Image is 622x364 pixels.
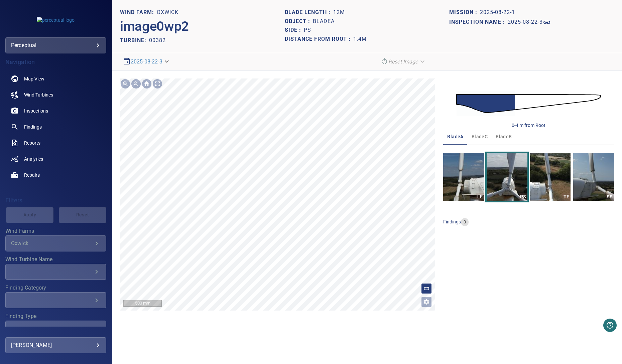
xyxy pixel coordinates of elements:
div: SS [606,193,614,201]
h1: Oxwick [157,9,178,16]
span: bladeB [496,133,512,141]
div: Finding Category [5,292,106,308]
a: windturbines noActive [5,87,106,103]
a: reports noActive [5,135,106,151]
div: Zoom in [120,78,131,89]
div: PS [519,193,527,201]
a: SS [573,153,614,201]
em: Reset Image [388,58,418,65]
div: perceptual [11,40,101,51]
label: Wind Farms [5,228,106,234]
span: findings [443,219,461,224]
span: Reports [24,140,40,146]
button: Open image filters and tagging options [421,297,432,307]
div: [PERSON_NAME] [11,340,101,351]
a: PS [487,153,527,201]
span: 0 [461,219,469,225]
div: Zoom out [131,78,141,89]
span: bladeC [472,133,488,141]
h1: Mission : [449,9,480,16]
h1: 12m [333,9,345,16]
h4: Filters [5,197,106,204]
h1: WIND FARM: [120,9,157,16]
span: bladeA [447,133,463,141]
h1: PS [304,27,311,33]
div: Toggle full page [152,78,163,89]
h1: 2025-08-22-3 [508,19,543,25]
a: repairs noActive [5,167,106,183]
a: LE [443,153,484,201]
h2: image0wp2 [120,18,189,34]
h2: TURBINE: [120,37,149,43]
span: Analytics [24,156,43,162]
label: Finding Type [5,314,106,319]
a: map noActive [5,71,106,87]
a: inspections noActive [5,103,106,119]
img: d [456,86,601,121]
span: Inspections [24,108,48,114]
span: Findings [24,124,42,130]
div: Oxwick [11,240,93,246]
h1: Side : [285,27,304,33]
label: Wind Turbine Name [5,257,106,262]
h1: Blade length : [285,9,333,16]
div: LE [476,193,484,201]
a: findings noActive [5,119,106,135]
div: 0-4 m from Root [512,122,545,129]
h2: 00382 [149,37,166,43]
a: 2025-08-22-3 [131,58,162,65]
div: Wind Turbine Name [5,264,106,280]
h1: bladeA [313,18,335,25]
h1: Object : [285,18,313,25]
div: 2025-08-22-3 [120,56,173,67]
a: 2025-08-22-3 [508,18,551,26]
span: Wind Turbines [24,92,53,98]
div: Wind Farms [5,235,106,251]
div: Go home [141,78,152,89]
span: Repairs [24,172,40,178]
h4: Navigation [5,59,106,65]
h1: 1.4m [353,36,367,42]
span: Map View [24,75,44,82]
label: Finding Category [5,285,106,291]
div: Finding Type [5,321,106,337]
div: perceptual [5,37,106,53]
h1: Inspection name : [449,19,508,25]
a: TE [530,153,571,201]
h1: Distance from root : [285,36,353,42]
a: analytics noActive [5,151,106,167]
div: Reset Image [378,56,429,67]
h1: 2025-08-22-1 [480,9,515,16]
img: perceptual-logo [37,17,75,23]
div: TE [562,193,571,201]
